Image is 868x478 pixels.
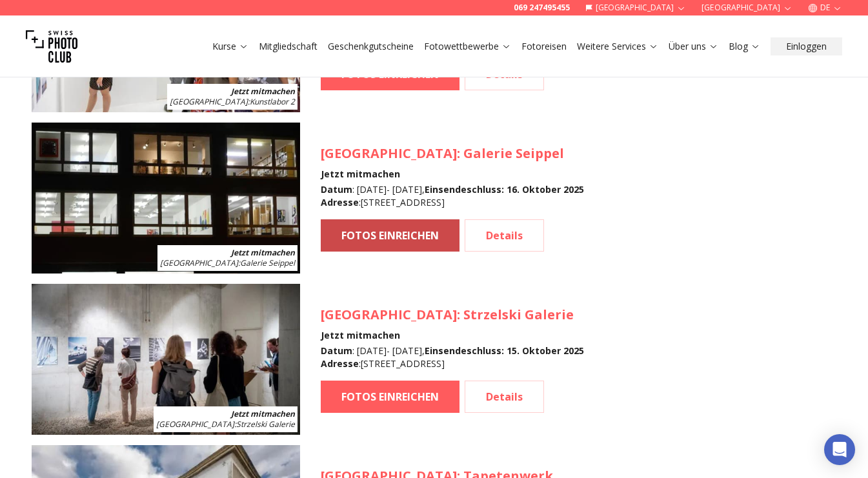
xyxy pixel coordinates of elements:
[321,144,584,163] h3: : Galerie Seippel
[465,219,544,252] a: Details
[824,434,855,465] div: Open Intercom Messenger
[321,344,352,357] b: Datum
[231,86,295,97] b: Jetzt mitmachen
[328,40,414,53] a: Geschenkgutscheine
[321,357,359,370] b: Adresse
[170,96,295,107] span: : Kunstlabor 2
[323,37,419,55] button: Geschenkgutscheine
[26,21,77,72] img: Swiss photo club
[465,381,544,413] a: Details
[577,40,658,53] a: Weitere Services
[160,257,295,268] span: : Galerie Seippel
[321,183,584,209] div: : [DATE] - [DATE] , : [STREET_ADDRESS]
[259,40,318,53] a: Mitgliedschaft
[516,37,572,55] button: Fotoreisen
[425,344,584,357] b: Einsendeschluss : 15. Oktober 2025
[321,381,459,413] a: FOTOS EINREICHEN
[521,40,567,53] a: Fotoreisen
[156,419,234,430] span: [GEOGRAPHIC_DATA]
[723,37,765,55] button: Blog
[32,284,300,435] img: SPC Photo Awards STUTTGART November 2025
[321,168,584,181] h4: Jetzt mitmachen
[424,40,511,53] a: Fotowettbewerbe
[321,306,584,324] h3: : Strzelski Galerie
[729,40,760,53] a: Blog
[425,183,584,195] b: Einsendeschluss : 16. Oktober 2025
[669,40,718,53] a: Über uns
[160,257,238,268] span: [GEOGRAPHIC_DATA]
[32,123,300,274] img: SPC Photo Awards KÖLN November 2025
[321,219,459,252] a: FOTOS EINREICHEN
[207,37,254,55] button: Kurse
[321,306,457,323] span: [GEOGRAPHIC_DATA]
[321,183,352,195] b: Datum
[321,344,584,370] div: : [DATE] - [DATE] , : [STREET_ADDRESS]
[212,40,248,53] a: Kurse
[231,247,295,258] b: Jetzt mitmachen
[321,144,457,162] span: [GEOGRAPHIC_DATA]
[572,37,663,55] button: Weitere Services
[514,3,570,13] a: 069 247495455
[254,37,323,55] button: Mitgliedschaft
[170,96,248,107] span: [GEOGRAPHIC_DATA]
[321,196,359,208] b: Adresse
[231,408,295,419] b: Jetzt mitmachen
[321,329,584,342] h4: Jetzt mitmachen
[156,419,295,430] span: : Strzelski Galerie
[419,37,516,55] button: Fotowettbewerbe
[663,37,723,55] button: Über uns
[771,37,842,55] button: Einloggen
